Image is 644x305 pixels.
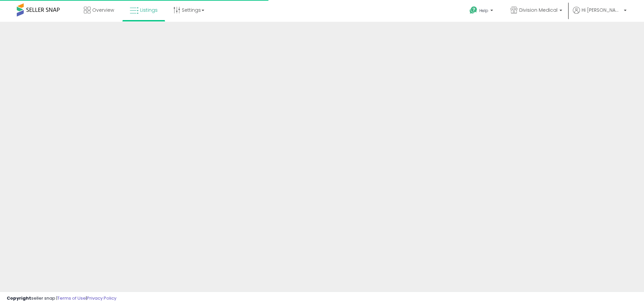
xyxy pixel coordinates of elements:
[479,8,488,13] span: Help
[519,7,557,13] span: Division Medical
[464,1,500,22] a: Help
[7,295,116,302] div: seller snap | |
[469,6,478,14] i: Get Help
[92,7,114,13] span: Overview
[582,7,622,13] span: Hi [PERSON_NAME]
[573,7,627,22] a: Hi [PERSON_NAME]
[57,295,86,301] a: Terms of Use
[140,7,158,13] span: Listings
[87,295,116,301] a: Privacy Policy
[7,295,31,301] strong: Copyright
